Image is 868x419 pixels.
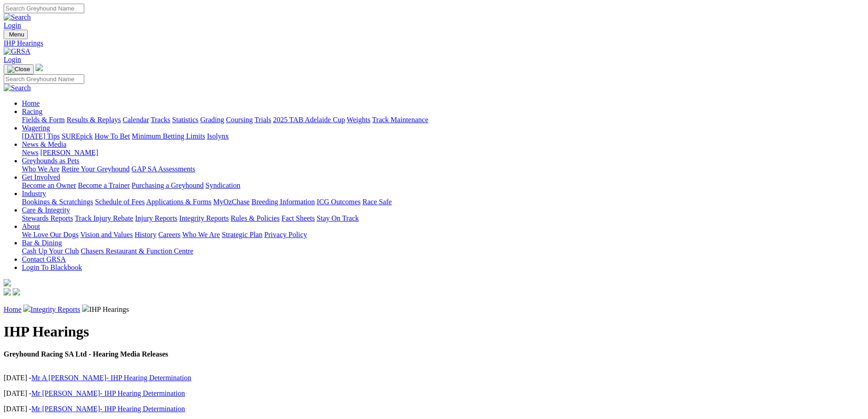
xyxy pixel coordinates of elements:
a: Mr [PERSON_NAME]- IHP Hearing Determination [31,405,185,413]
a: Careers [158,231,180,238]
a: [DATE] Tips [22,132,60,140]
a: Grading [200,116,224,124]
a: Trials [254,116,271,124]
button: Toggle navigation [4,64,34,74]
a: Breeding Information [252,198,315,206]
a: Wagering [22,124,50,132]
div: Get Involved [22,181,864,190]
a: Home [22,99,40,107]
a: Injury Reports [135,214,177,222]
a: News [22,149,38,156]
a: Bar & Dining [22,239,62,247]
a: Get Involved [22,173,60,181]
span: Menu [9,31,24,38]
input: Search [4,4,84,13]
img: facebook.svg [4,288,11,295]
img: Search [4,13,31,21]
a: Mr [PERSON_NAME]- IHP Hearing Determination [31,389,185,397]
a: Applications & Forms [146,198,211,206]
a: Care & Integrity [22,206,70,214]
a: Track Maintenance [372,116,428,124]
img: chevron-right.svg [23,305,31,312]
a: Become a Trainer [78,181,130,189]
a: Fact Sheets [282,214,315,222]
div: Racing [22,116,864,124]
img: Close [7,66,30,73]
div: Greyhounds as Pets [22,165,864,173]
a: Stewards Reports [22,214,73,222]
a: News & Media [22,140,67,148]
a: Coursing [226,116,253,124]
a: Who We Are [22,165,60,173]
a: Weights [347,116,370,124]
a: Race Safe [362,198,391,206]
input: Search [4,74,84,84]
img: GRSA [4,47,31,56]
a: Integrity Reports [179,214,229,222]
a: MyOzChase [213,198,250,206]
button: Toggle navigation [4,30,28,39]
div: Industry [22,198,864,206]
a: SUREpick [62,132,92,140]
a: Home [4,305,21,313]
a: Statistics [172,116,199,124]
div: Wagering [22,132,864,140]
a: Fields & Form [22,116,65,124]
a: Login To Blackbook [22,264,82,271]
div: Bar & Dining [22,247,864,255]
a: Integrity Reports [31,305,80,313]
img: twitter.svg [13,288,20,295]
img: logo-grsa-white.png [36,64,43,71]
a: IHP Hearings [4,39,864,47]
a: Industry [22,190,46,197]
a: How To Bet [95,132,130,140]
a: Racing [22,108,42,115]
a: Track Injury Rebate [75,214,133,222]
a: Privacy Policy [264,231,307,238]
a: ICG Outcomes [317,198,360,206]
a: Tracks [151,116,170,124]
a: Strategic Plan [222,231,262,238]
a: Results & Replays [67,116,121,124]
a: Vision and Values [80,231,133,238]
p: [DATE] - [4,374,864,382]
p: [DATE] - [4,389,864,398]
a: Rules & Policies [231,214,280,222]
a: Stay On Track [317,214,359,222]
a: Syndication [205,181,240,189]
p: IHP Hearings [4,305,864,314]
p: [DATE] - [4,405,864,413]
a: [PERSON_NAME] [40,149,98,156]
a: Calendar [123,116,149,124]
img: logo-grsa-white.png [4,279,11,286]
a: Isolynx [207,132,229,140]
a: Bookings & Scratchings [22,198,93,206]
a: Cash Up Your Club [22,247,79,255]
a: Minimum Betting Limits [132,132,205,140]
a: Greyhounds as Pets [22,157,79,165]
a: GAP SA Assessments [132,165,195,173]
a: Become an Owner [22,181,76,189]
div: News & Media [22,149,864,157]
a: Login [4,56,21,63]
a: Chasers Restaurant & Function Centre [81,247,193,255]
img: chevron-right.svg [82,305,89,312]
h1: IHP Hearings [4,323,864,340]
a: Login [4,21,21,29]
div: Care & Integrity [22,214,864,222]
strong: Greyhound Racing SA Ltd - Hearing Media Releases [4,350,168,358]
a: We Love Our Dogs [22,231,78,238]
div: About [22,231,864,239]
a: About [22,222,40,230]
a: Purchasing a Greyhound [132,181,204,189]
a: Mr A [PERSON_NAME]- IHP Hearing Determination [31,374,191,382]
a: Who We Are [182,231,220,238]
a: Retire Your Greyhound [62,165,130,173]
a: Schedule of Fees [95,198,144,206]
a: 2025 TAB Adelaide Cup [273,116,345,124]
a: History [134,231,156,238]
a: Contact GRSA [22,255,66,263]
img: Search [4,84,31,92]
